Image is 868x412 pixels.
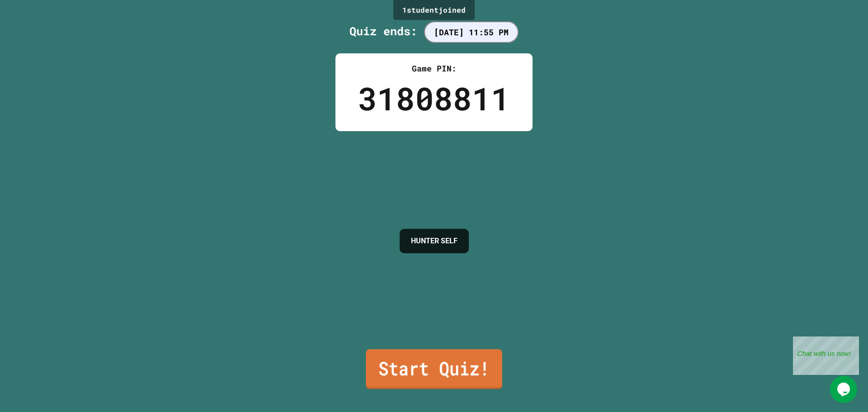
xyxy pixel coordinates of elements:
[349,23,519,40] div: Quiz ends:
[358,62,510,75] div: Game PIN:
[366,349,502,389] a: Start Quiz!
[793,336,859,375] iframe: chat widget
[411,236,458,246] h4: HUNTER SELF
[424,21,519,43] span: [DATE] 11:55 PM
[358,75,510,122] div: 31808811
[830,376,859,403] iframe: chat widget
